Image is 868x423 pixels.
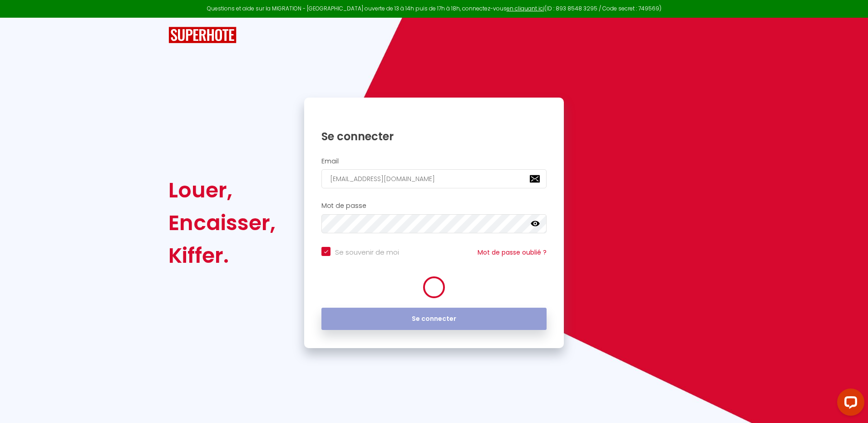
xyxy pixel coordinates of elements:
[478,248,547,257] a: Mot de passe oublié ?
[168,239,276,272] div: Kiffer.
[321,308,547,330] button: Se connecter
[168,27,237,44] img: SuperHote logo
[168,207,276,239] div: Encaisser,
[168,174,276,207] div: Louer,
[830,385,868,423] iframe: LiveChat chat widget
[321,202,547,210] h2: Mot de passe
[321,157,547,165] h2: Email
[507,5,544,12] a: en cliquant ici
[321,129,547,143] h1: Se connecter
[321,169,547,188] input: Ton Email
